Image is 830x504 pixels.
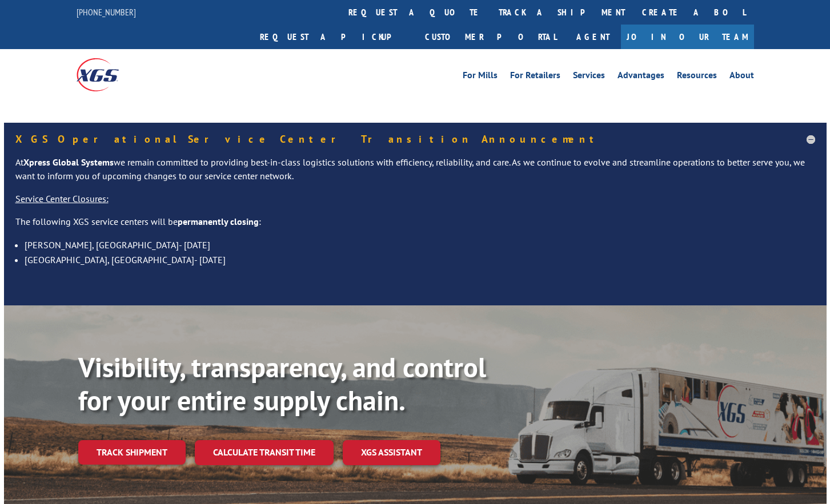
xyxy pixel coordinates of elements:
a: [PHONE_NUMBER] [77,6,136,18]
li: [GEOGRAPHIC_DATA], [GEOGRAPHIC_DATA]- [DATE] [25,252,815,267]
a: XGS ASSISTANT [343,440,440,465]
a: Resources [677,71,717,83]
a: Agent [565,25,621,49]
a: Customer Portal [416,25,565,49]
strong: Xpress Global Systems [23,156,114,168]
p: The following XGS service centers will be : [15,215,815,238]
a: About [729,71,754,83]
a: Join Our Team [621,25,754,49]
a: Calculate transit time [195,440,334,465]
a: For Retailers [510,71,560,83]
h5: XGS Operational Service Center Transition Announcement [15,134,815,144]
a: Services [573,71,605,83]
a: Advantages [618,71,664,83]
a: For Mills [463,71,498,83]
a: Track shipment [78,440,186,464]
p: At we remain committed to providing best-in-class logistics solutions with efficiency, reliabilit... [15,156,815,192]
li: [PERSON_NAME], [GEOGRAPHIC_DATA]- [DATE] [25,237,815,252]
a: Request a pickup [251,25,416,49]
b: Visibility, transparency, and control for your entire supply chain. [78,349,486,418]
u: Service Center Closures: [15,193,109,204]
strong: permanently closing [178,216,259,227]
